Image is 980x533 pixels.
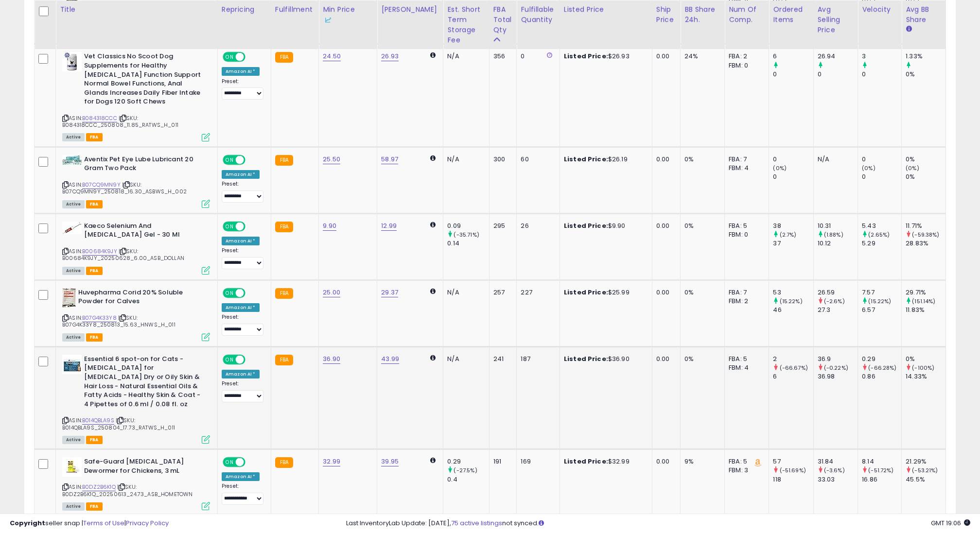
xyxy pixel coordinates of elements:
[84,155,202,175] b: Aventix Pet Eye Lube Lubricant 20 Gram Two Pack
[862,52,901,61] div: 3
[656,355,673,363] div: 0.00
[862,239,901,248] div: 5.29
[381,4,439,15] div: [PERSON_NAME]
[862,288,901,297] div: 7.57
[275,155,293,166] small: FBA
[82,114,117,122] a: B084318CCC
[222,78,263,100] div: Preset:
[824,297,845,305] small: (-2.6%)
[521,52,552,61] div: 0
[912,364,934,372] small: (-100%)
[818,4,854,35] div: Avg Selling Price
[818,155,851,164] div: N/A
[62,133,85,141] span: All listings currently available for purchase on Amazon
[818,70,858,79] div: 0
[729,164,761,172] div: FBM: 4
[62,502,85,511] span: All listings currently available for purchase on Amazon
[564,52,608,61] b: Listed Price:
[729,4,765,25] div: Num of Comp.
[493,4,513,35] div: FBA Total Qty
[62,267,85,275] span: All listings currently available for purchase on Amazon
[275,4,315,15] div: Fulfillment
[323,155,340,164] a: 25.50
[868,364,896,372] small: (-66.28%)
[244,458,260,466] span: OFF
[729,466,761,475] div: FBM: 3
[275,457,293,468] small: FBA
[447,355,481,363] div: N/A
[62,436,85,444] span: All listings currently available for purchase on Amazon
[521,222,552,230] div: 26
[862,4,897,15] div: Velocity
[564,288,608,297] b: Listed Price:
[729,355,761,363] div: FBA: 5
[493,288,509,297] div: 257
[773,155,813,164] div: 0
[222,380,263,402] div: Preset:
[447,222,489,230] div: 0.09
[82,314,117,322] a: B07G4K33Y8
[906,52,945,61] div: 1.33%
[78,288,196,309] b: Huvepharma Corid 20% Soluble Powder for Calves
[244,53,260,61] span: OFF
[729,288,761,297] div: FBA: 7
[564,4,648,15] div: Listed Price
[222,181,263,203] div: Preset:
[224,458,236,466] span: ON
[381,457,399,466] a: 39.95
[684,355,717,363] div: 0%
[818,306,858,314] div: 27.3
[82,416,114,425] a: B014QBLA9S
[862,372,901,381] div: 0.86
[773,475,813,484] div: 118
[222,314,263,336] div: Preset:
[62,155,210,207] div: ASIN:
[912,231,939,239] small: (-59.38%)
[906,172,945,181] div: 0%
[447,4,485,45] div: Est. Short Term Storage Fee
[773,457,813,466] div: 57
[818,475,858,484] div: 33.03
[493,457,509,466] div: 191
[62,457,210,509] div: ASIN:
[222,303,260,312] div: Amazon AI *
[224,289,236,297] span: ON
[656,288,673,297] div: 0.00
[773,288,813,297] div: 53
[454,231,479,239] small: (-35.71%)
[564,457,608,466] b: Listed Price:
[62,416,175,431] span: | SKU: B014QBLA9S_250804_17.73_RATWS_H_011
[224,222,236,230] span: ON
[906,306,945,314] div: 11.83%
[62,222,82,234] img: 31p0hwoy8oL._SL40_.jpg
[447,239,489,248] div: 0.14
[82,483,116,491] a: B0DZ2B6K1Q
[244,356,260,364] span: OFF
[323,457,340,466] a: 32.99
[83,518,124,528] a: Terms of Use
[62,155,82,165] img: 41q+-TOBBxL._SL40_.jpg
[62,355,210,443] div: ASIN:
[126,518,169,528] a: Privacy Policy
[818,52,858,61] div: 26.94
[906,25,911,34] small: Avg BB Share.
[773,164,787,172] small: (0%)
[275,355,293,365] small: FBA
[773,239,813,248] div: 37
[773,52,813,61] div: 6
[729,61,761,70] div: FBM: 0
[323,52,341,61] a: 24.50
[862,306,901,314] div: 6.57
[84,457,202,478] b: Safe-Guard [MEDICAL_DATA] Dewormer for Chickens, 3 mL
[684,288,717,297] div: 0%
[564,354,608,363] b: Listed Price:
[381,155,398,164] a: 58.97
[224,53,236,61] span: ON
[862,164,875,172] small: (0%)
[447,288,481,297] div: N/A
[62,288,210,340] div: ASIN:
[62,200,85,208] span: All listings currently available for purchase on Amazon
[62,114,178,129] span: | SKU: B084318CCC_250808_11.85_RATWS_H_011
[493,52,509,61] div: 356
[862,155,901,164] div: 0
